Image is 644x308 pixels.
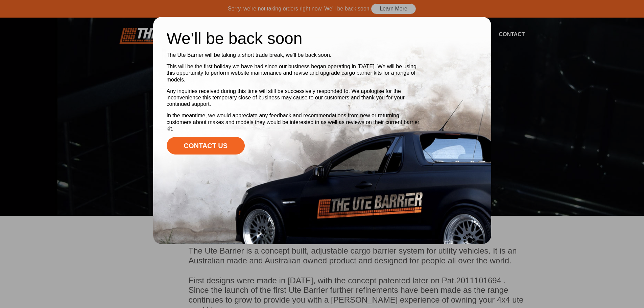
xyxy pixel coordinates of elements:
a: Contact Us [167,137,245,155]
p: In the meantime, we would appreciate any feedback and recommendations from new or returning custo... [167,112,424,132]
h2: We’ll be back soon [167,30,424,47]
p: This will be the first holiday we have had since our business began operating in [DATE]. We will ... [167,63,424,83]
p: Any inquiries received during this time will still be successively responded to. We apologise for... [167,88,424,108]
p: The Ute Barrier will be taking a short trade break, we'll be back soon. [167,52,424,58]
